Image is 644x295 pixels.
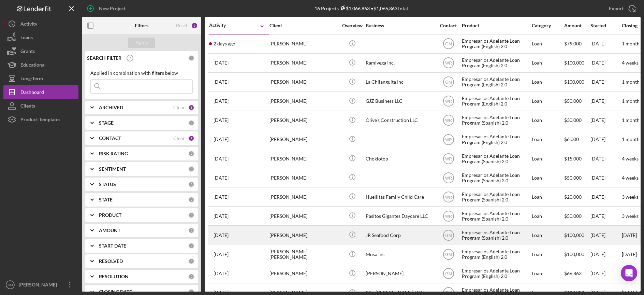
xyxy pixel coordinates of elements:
b: ARCHIVED [99,105,123,110]
div: [DATE] [590,35,621,53]
time: 2025-08-25 19:56 [214,252,229,257]
time: 2025-09-30 16:53 [214,117,229,123]
span: $50,000 [564,213,582,219]
text: WR [445,195,452,199]
div: Educational [20,58,46,73]
div: [PERSON_NAME] [269,111,338,129]
div: Empresarios Adelante Loan Program (English) 2.0 [462,265,530,283]
span: $79,000 [564,41,582,46]
div: Apply [135,38,148,48]
div: Export [609,2,624,15]
div: [PERSON_NAME] [269,188,338,206]
a: Activity [3,17,78,31]
button: Educational [3,58,78,72]
time: 4 weeks [622,175,639,181]
div: [PERSON_NAME] [269,35,338,53]
span: $20,000 [564,194,582,200]
div: 1 [188,104,194,111]
b: CONTACT [99,136,121,141]
div: Loan [532,245,563,264]
div: Empresarios Adelante Loan Program (Spanish) 2.0 [462,207,530,225]
button: Export [602,2,641,15]
time: 4 weeks [622,156,639,161]
div: [DATE] [590,245,621,264]
div: Loan [532,111,563,129]
div: Loan [532,73,563,91]
b: STATE [99,197,113,202]
div: Activity [20,17,37,32]
text: WR [445,99,452,104]
a: Loans [3,31,78,44]
span: $100,000 [564,79,584,85]
div: Choklotop [366,150,434,168]
time: 2025-10-01 18:51 [214,60,229,66]
text: WR [445,61,452,66]
div: Contact [436,23,461,28]
text: GM [445,271,452,276]
div: Loan [532,54,563,72]
div: 0 [188,120,194,126]
div: Started [590,23,621,28]
div: Dashboard [20,85,44,101]
span: $50,000 [564,98,582,104]
div: Clients [20,99,35,114]
div: Loan [532,207,563,225]
div: [DATE] [590,226,621,244]
button: Grants [3,44,78,58]
text: WR [445,156,452,161]
div: Empresarios Adelante Loan Program (Spanish) 2.0 [462,226,530,244]
div: Amount [564,23,590,28]
div: [PERSON_NAME] [269,265,338,283]
button: Dashboard [3,85,78,99]
div: [DATE] [590,111,621,129]
button: New Project [82,2,132,15]
div: [PERSON_NAME] [269,54,338,72]
div: 0 [188,243,194,249]
text: WR [445,137,452,142]
text: WR [445,214,452,219]
div: Grants [20,44,35,60]
div: JR Seafood Corp [366,226,434,244]
span: $100,000 [564,251,584,257]
time: 2025-10-07 14:36 [214,41,235,46]
time: 2025-09-06 18:34 [214,233,229,238]
div: [PERSON_NAME] [269,207,338,225]
button: Product Templates [3,113,78,126]
span: $15,000 [564,156,582,161]
b: RESOLVED [99,258,123,264]
div: Empresarios Adelante Loan Program (Spanish) 2.0 [462,150,530,168]
b: STATUS [99,182,116,187]
text: WR [445,118,452,123]
div: Category [532,23,563,28]
time: 2025-09-29 23:53 [214,137,229,142]
div: 0 [188,166,194,172]
div: [PERSON_NAME] [366,265,434,283]
b: PRODUCT [99,212,121,218]
div: Loan [532,188,563,206]
div: Open Intercom Messenger [621,265,637,281]
div: 2 [188,135,194,141]
time: 2025-09-19 20:29 [214,175,229,181]
div: 0 [188,181,194,187]
div: Empresarios Adelante Loan Program (English) 2.0 [462,245,530,264]
div: [PERSON_NAME] [269,169,338,187]
div: 3 [191,22,198,29]
div: Musa Inc [366,245,434,264]
div: 0 [188,227,194,234]
div: Empresarios Adelante Loan Program (Spanish) 2.0 [462,111,530,129]
div: [DATE] [590,265,621,283]
time: 1 month [622,98,640,104]
b: RESOLUTION [99,274,129,279]
time: [DATE] [622,232,637,238]
div: [DATE] [590,54,621,72]
time: 2025-10-01 15:54 [214,79,229,85]
b: CLOSING DATE [99,289,132,295]
div: Loan [532,226,563,244]
time: 1 month [622,79,640,85]
text: GM [8,283,13,287]
span: $50,000 [564,175,582,181]
div: Pasitos Gigantes Daycare LLC [366,207,434,225]
div: Loan [532,35,563,53]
